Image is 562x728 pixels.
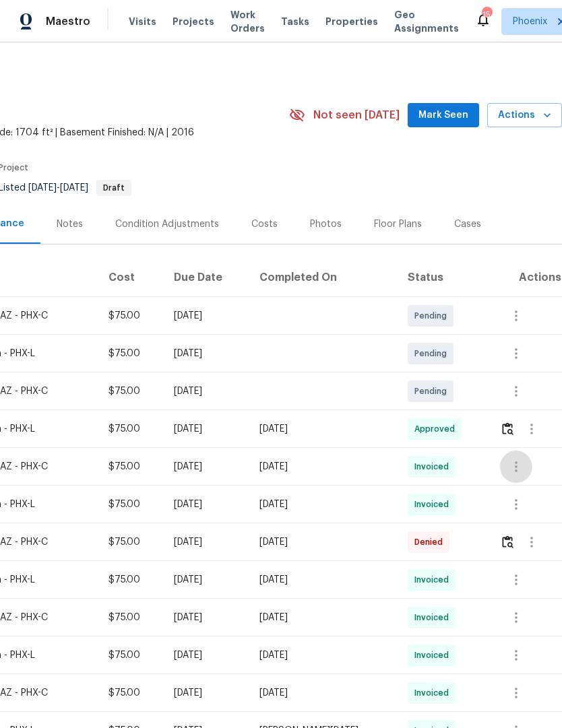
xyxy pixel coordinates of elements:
[174,309,238,323] div: [DATE]
[173,15,214,28] span: Projects
[98,184,130,192] span: Draft
[281,17,309,26] span: Tasks
[414,573,454,587] span: Invoiced
[414,385,452,398] span: Pending
[174,422,238,436] div: [DATE]
[108,573,152,587] div: $75.00
[108,422,152,436] div: $75.00
[394,8,459,35] span: Geo Assignments
[174,573,238,587] div: [DATE]
[108,649,152,662] div: $75.00
[108,460,152,473] div: $75.00
[259,686,385,700] div: [DATE]
[174,686,238,700] div: [DATE]
[414,422,460,436] span: Approved
[57,218,83,231] div: Notes
[487,103,562,128] button: Actions
[251,218,278,231] div: Costs
[500,526,516,558] button: Review Icon
[28,183,57,193] span: [DATE]
[414,309,452,323] span: Pending
[408,103,479,128] button: Mark Seen
[310,218,342,231] div: Photos
[108,611,152,624] div: $75.00
[414,535,448,549] span: Denied
[259,422,385,436] div: [DATE]
[98,259,163,297] th: Cost
[418,107,468,124] span: Mark Seen
[129,15,156,28] span: Visits
[502,535,513,548] img: Review Icon
[46,15,90,28] span: Maestro
[374,218,422,231] div: Floor Plans
[108,535,152,549] div: $75.00
[115,218,219,231] div: Condition Adjustments
[313,108,400,122] span: Not seen [DATE]
[174,535,238,549] div: [DATE]
[397,259,489,297] th: Status
[108,309,152,323] div: $75.00
[454,218,481,231] div: Cases
[108,385,152,398] div: $75.00
[174,611,238,624] div: [DATE]
[498,107,551,124] span: Actions
[414,460,454,473] span: Invoiced
[259,573,385,587] div: [DATE]
[414,686,454,700] span: Invoiced
[259,460,385,473] div: [DATE]
[414,649,454,662] span: Invoiced
[174,498,238,511] div: [DATE]
[108,686,152,700] div: $75.00
[174,460,238,473] div: [DATE]
[259,649,385,662] div: [DATE]
[174,347,238,360] div: [DATE]
[259,498,385,511] div: [DATE]
[108,498,152,511] div: $75.00
[482,8,491,22] div: 15
[414,347,452,360] span: Pending
[174,649,238,662] div: [DATE]
[108,347,152,360] div: $75.00
[489,259,562,297] th: Actions
[414,611,454,624] span: Invoiced
[513,15,547,28] span: Phoenix
[259,611,385,624] div: [DATE]
[28,183,88,193] span: -
[414,498,454,511] span: Invoiced
[325,15,378,28] span: Properties
[502,422,513,435] img: Review Icon
[163,259,249,297] th: Due Date
[174,385,238,398] div: [DATE]
[249,259,396,297] th: Completed On
[230,8,265,35] span: Work Orders
[259,535,385,549] div: [DATE]
[60,183,88,193] span: [DATE]
[500,413,516,445] button: Review Icon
